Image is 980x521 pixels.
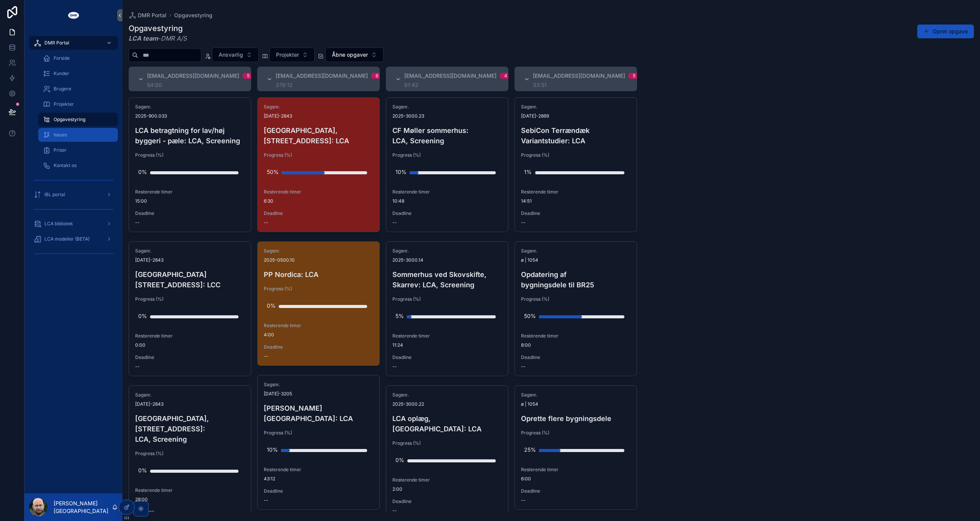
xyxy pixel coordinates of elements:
[138,11,167,19] span: DMR Portal
[392,113,502,119] span: 2025-3000.23
[521,467,630,473] span: Resterende timer
[29,232,118,246] a: LCA modeller (BETA)
[135,392,245,398] span: Sagsnr.
[521,220,526,226] p: --
[24,31,122,270] div: scrollable content
[44,221,73,227] span: LCA bibliotek
[332,51,368,59] span: Åbne opgaver
[135,364,140,370] p: --
[521,296,630,302] span: Progress (%)
[521,488,630,494] span: Deadline
[147,82,251,88] div: 54:00
[54,162,77,169] span: Kontakt os
[633,73,635,79] div: 5
[29,188,118,202] a: iBL portal
[521,125,630,146] h4: SebiCon Terrændæk Variantstudier: LCA
[264,353,268,359] p: --
[174,11,212,19] a: Opgavestyring
[521,401,630,407] span: ø | 1054
[264,332,373,338] span: 4:00
[147,72,239,80] span: [EMAIL_ADDRESS][DOMAIN_NAME]
[264,269,373,280] h4: PP Nordica: LCA
[392,342,502,348] span: 11:24
[392,210,502,216] span: Deadline
[276,82,380,88] div: 376:12
[257,375,380,510] a: Sagsnr.[DATE]-3205[PERSON_NAME][GEOGRAPHIC_DATA]: LCAProgress (%)10%Resterende timer43:12Deadline--
[138,164,147,180] div: 0%
[521,476,630,482] span: 6:00
[38,82,118,96] a: Brugere
[521,257,630,263] span: ø | 1054
[135,152,245,158] span: Progress (%)
[514,97,637,232] a: Sagsnr.[DATE]-2869SebiCon Terrændæk Variantstudier: LCAProgress (%)1%Resterende timer14:51Deadline--
[54,500,112,515] p: [PERSON_NAME] [GEOGRAPHIC_DATA]
[135,401,245,407] span: [DATE]-2843
[521,248,630,254] span: Sagsnr.
[264,323,373,329] span: Resterende timer
[54,147,67,153] span: Priser
[521,198,630,204] span: 14:51
[135,220,140,226] p: --
[161,34,187,42] em: DMR A/S
[264,467,373,473] span: Resterende timer
[521,152,630,158] span: Progress (%)
[135,451,245,457] span: Progress (%)
[135,342,245,348] span: 0:00
[135,354,245,360] span: Deadline
[135,487,245,493] span: Resterende timer
[392,152,502,158] span: Progress (%)
[514,385,637,510] a: Sagsnr.ø | 1054Oprette flere bygningsdeleProgress (%)25%Resterende timer6:00Deadline--
[67,9,80,21] img: App logo
[392,413,502,434] h4: LCA oplæg, [GEOGRAPHIC_DATA]: LCA
[247,73,250,79] div: 5
[269,48,315,62] button: Select Button
[521,354,630,360] span: Deadline
[521,413,630,424] h4: Oprette flere bygningsdele
[392,248,502,254] span: Sagsnr.
[392,333,502,339] span: Resterende timer
[376,73,379,79] div: 6
[264,210,373,216] span: Deadline
[44,236,90,242] span: LCA modeller (BETA)
[264,104,373,110] span: Sagsnr.
[138,308,147,324] div: 0%
[521,210,630,216] span: Deadline
[392,220,397,226] p: --
[404,72,497,80] span: [EMAIL_ADDRESS][DOMAIN_NAME]
[135,189,245,195] span: Resterende timer
[404,82,508,88] div: 61:42
[521,269,630,290] h4: Opdatering af bygningsdele til BR25
[44,192,65,198] span: iBL portal
[392,440,502,446] span: Progress (%)
[533,82,637,88] div: 33:51
[38,51,118,65] a: Forside
[392,354,502,360] span: Deadline
[38,128,118,142] a: Issues
[392,508,397,514] p: --
[524,308,536,324] div: 50%
[524,442,536,457] div: 25%
[392,125,502,146] h4: CF Møller sommerhus: LCA, Screening
[135,125,245,146] h4: LCA betragtning for lav/høj byggeri - pæle: LCA, Screening
[521,392,630,398] span: Sagsnr.
[392,198,502,204] span: 10:48
[264,220,268,226] p: --
[135,509,245,515] span: Deadline
[264,391,373,397] span: [DATE]-3205
[917,25,974,38] button: Opret opgave
[521,333,630,339] span: Resterende timer
[264,152,373,158] span: Progress (%)
[524,164,532,180] div: 1%
[386,241,508,376] a: Sagsnr.2025-3000.14Sommerhus ved Skovskifte, Skarrev: LCA, ScreeningProgress (%)5%Resterende time...
[54,55,70,61] span: Forside
[29,217,118,231] a: LCA bibliotek
[386,385,508,520] a: Sagsnr.2025-3000.22LCA oplæg, [GEOGRAPHIC_DATA]: LCAProgress (%)0%Resterende timer2:00Deadline--
[38,67,118,80] a: Kunder
[135,198,245,204] span: 15:00
[54,101,74,107] span: Projekter
[521,430,630,436] span: Progress (%)
[257,97,380,232] a: Sagsnr.[DATE]-2843[GEOGRAPHIC_DATA], [STREET_ADDRESS]: LCAProgress (%)50%Resterende timer6:30Dead...
[395,452,404,468] div: 0%
[276,51,299,59] span: Projekter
